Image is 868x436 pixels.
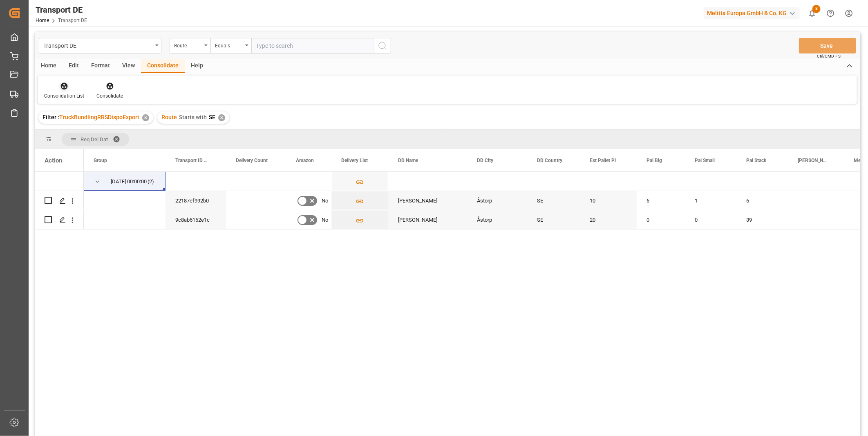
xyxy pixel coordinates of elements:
span: Est Pallet Pl [590,158,616,163]
span: 8 [812,5,821,13]
div: Press SPACE to select this row. [35,191,84,210]
button: Save [799,38,856,53]
span: Req Del Dat [81,136,108,142]
div: [PERSON_NAME] [388,191,467,210]
input: Type to search [251,38,374,53]
button: open menu [170,38,210,53]
span: Amazon [296,158,314,163]
div: 6 [637,191,685,210]
div: 0 [685,210,736,229]
div: Equals [215,40,243,49]
span: Starts with [179,114,207,120]
button: open menu [39,38,161,53]
span: Group [94,158,107,163]
span: Delivery Count [236,158,268,163]
span: Route [161,114,177,120]
span: Pal Big [647,158,662,163]
span: Pal Stack [746,158,766,163]
div: 10 [580,191,637,210]
span: (2) [148,172,154,191]
div: Åstorp [467,210,527,229]
div: [PERSON_NAME] [388,210,467,229]
div: Transport DE [43,40,152,50]
div: 22187ef992b0 [166,191,226,210]
button: Help Center [821,4,840,22]
button: search button [374,38,391,53]
div: Transport DE [36,4,87,16]
span: Pal Small [695,158,715,163]
div: ✕ [142,114,149,121]
button: open menu [210,38,251,53]
div: Format [85,59,116,73]
span: No [322,191,328,210]
div: Home [35,59,63,73]
div: Consolidate [141,59,185,73]
span: DD Name [398,158,418,163]
span: TruckBundlingRRSDispoExport [59,114,139,120]
button: Melitta Europa GmbH & Co. KG [704,5,803,21]
div: View [116,59,141,73]
div: 20 [580,210,637,229]
div: Consolidate [96,92,123,100]
span: Transport ID Logward [175,158,209,163]
div: Consolidation List [44,92,84,100]
span: Delivery List [341,158,368,163]
div: 9c8ab5162e1c [166,210,226,229]
div: Press SPACE to select this row. [35,172,84,191]
div: SE [527,191,580,210]
span: Filter : [43,114,59,120]
div: Press SPACE to select this row. [35,210,84,229]
div: 0 [637,210,685,229]
div: Melitta Europa GmbH & Co. KG [704,7,800,19]
span: DD City [477,158,493,163]
div: [DATE] 00:00:00 [111,172,147,191]
span: [PERSON_NAME] [798,158,827,163]
span: SE [209,114,215,120]
a: Home [36,18,49,23]
div: Åstorp [467,191,527,210]
div: 39 [736,210,788,229]
div: Route [174,40,202,49]
div: Edit [63,59,85,73]
span: No [322,211,328,229]
div: SE [527,210,580,229]
div: ✕ [218,114,225,121]
div: Help [185,59,209,73]
div: 6 [736,191,788,210]
span: Ctrl/CMD + S [817,53,841,59]
div: 1 [685,191,736,210]
span: DD Country [537,158,562,163]
div: Action [45,157,62,164]
button: show 8 new notifications [803,4,821,22]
